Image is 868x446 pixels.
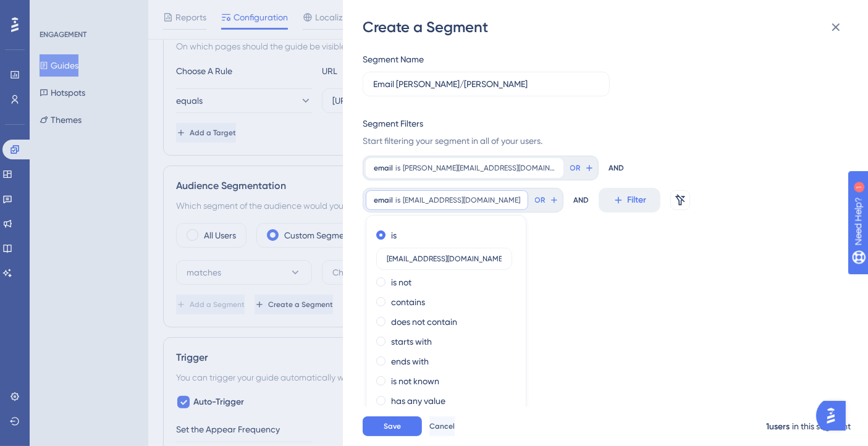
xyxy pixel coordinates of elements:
label: has any value [391,393,445,408]
div: Segment Filters [363,116,423,131]
div: 1 users [766,419,790,434]
span: OR [535,195,546,205]
label: contains [391,295,425,309]
span: email [374,163,393,173]
span: [EMAIL_ADDRESS][DOMAIN_NAME] [403,195,520,205]
button: OR [568,158,596,178]
label: is [391,228,397,243]
span: Need Help? [29,3,77,18]
span: [PERSON_NAME][EMAIL_ADDRESS][DOMAIN_NAME] [403,163,555,173]
input: Segment Name [373,77,599,91]
div: Create a Segment [363,17,851,37]
label: ends with [391,354,429,369]
iframe: UserGuiding AI Assistant Launcher [816,397,853,434]
button: Filter [599,188,660,212]
span: email [374,195,393,205]
div: Segment Name [363,52,424,67]
div: AND [609,156,624,180]
button: OR [533,190,560,210]
button: Save [363,416,422,436]
div: AND [573,188,589,212]
span: OR [570,163,581,173]
label: is not known [391,374,439,389]
span: is [395,163,400,173]
span: Filter [628,193,647,208]
button: Cancel [429,416,455,436]
input: Type the value [387,255,502,263]
span: is [395,195,400,205]
span: Start filtering your segment in all of your users. [363,133,841,148]
div: in this segment [792,419,851,434]
span: Save [384,421,401,431]
label: starts with [391,334,432,349]
label: does not contain [391,314,457,329]
span: Cancel [429,421,455,431]
label: is not [391,275,411,290]
div: 1 [86,6,90,16]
